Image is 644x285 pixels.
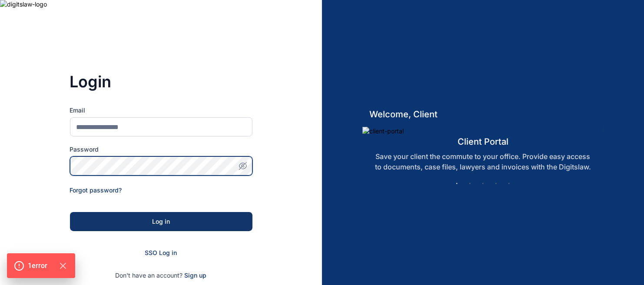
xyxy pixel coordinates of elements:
h5: welcome, client [362,108,604,120]
button: 5 [505,179,514,188]
button: 2 [466,179,475,188]
h5: client portal [362,136,604,148]
p: Save your client the commute to your office. Provide easy access to documents, case files, lawyer... [362,151,604,172]
button: 3 [479,179,488,188]
button: 1 [453,179,461,188]
button: Next [541,179,549,188]
img: client-portal [362,127,604,136]
button: 4 [492,179,501,188]
button: Previous [417,179,425,188]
